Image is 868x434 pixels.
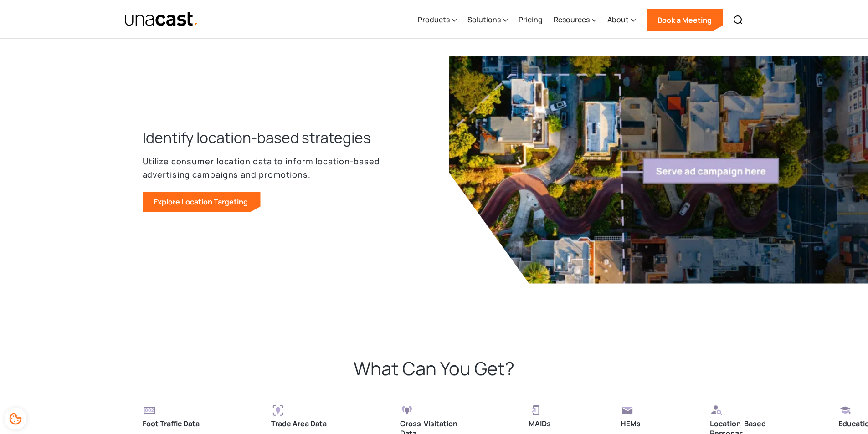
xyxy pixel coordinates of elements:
[256,403,269,417] img: trade area icon
[467,14,501,25] div: Solutions
[607,1,636,39] div: About
[384,403,398,417] img: cross visitation icon
[605,403,618,417] img: HEMs icon
[143,128,371,148] h3: Identify location-based strategies
[143,155,390,181] p: Utilize consumer location data to inform location-based advertising campaigns and promotions.
[124,11,199,27] a: home
[256,419,311,429] h3: Trade Area Data
[5,408,26,429] div: Cookie Preferences
[143,192,261,212] a: Explore Location Targeting
[647,9,723,31] a: Book a Meeting
[554,14,590,25] div: Resources
[467,1,508,39] div: Solutions
[513,419,535,429] h3: MAIDs
[607,14,629,25] div: About
[519,1,543,39] a: Pricing
[127,419,184,429] h3: Foot Traffic Data
[143,357,726,380] h2: What Can You Get?
[694,403,708,417] img: persona icon
[733,15,744,26] img: Search icon
[554,1,596,39] div: Resources
[823,419,858,429] h3: Education
[127,403,141,417] img: foot traffic icon
[418,14,450,25] div: Products
[513,403,527,417] img: MAIDS icon
[605,419,625,429] h3: HEMs
[418,1,457,39] div: Products
[823,403,837,417] img: education icon
[124,11,199,27] img: Unacast text logo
